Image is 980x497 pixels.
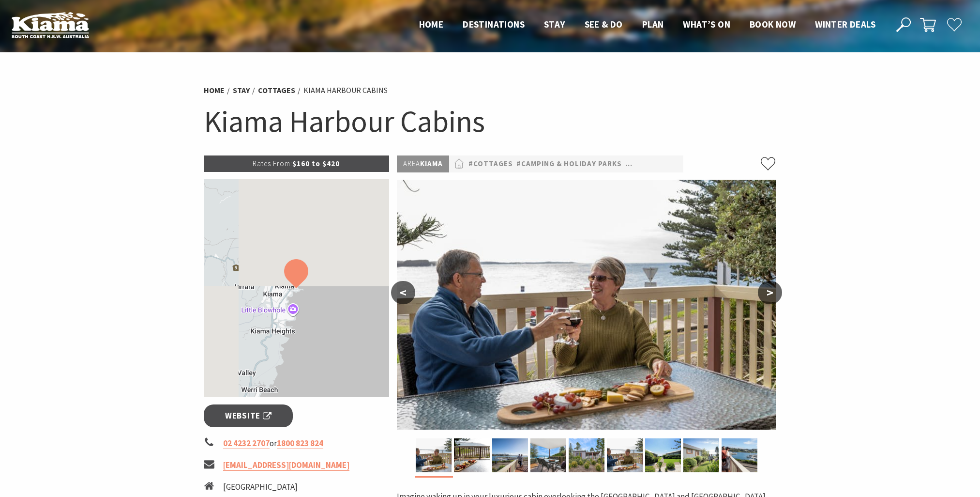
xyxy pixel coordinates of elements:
span: Website [225,409,271,422]
li: [GEOGRAPHIC_DATA] [223,481,317,494]
img: Kiama Logo [12,12,89,38]
li: Kiama Harbour Cabins [303,84,388,97]
img: Couple toast [607,438,643,472]
span: Stay [544,18,565,30]
a: 02 4232 2707 [223,438,270,449]
a: Cottages [258,85,295,95]
p: $160 to $420 [204,155,390,172]
img: Couple toast [416,438,452,472]
a: [EMAIL_ADDRESS][DOMAIN_NAME] [223,460,349,471]
p: Kiama [397,155,449,172]
span: Area [403,159,420,168]
a: #Cottages [468,158,513,170]
span: Book now [750,18,796,30]
img: Kiama Harbour Cabins [645,438,681,472]
img: Large deck, harbour views, couple [722,438,757,472]
a: 1800 823 824 [277,438,323,449]
img: Exterior at Kiama Harbour Cabins [569,438,604,472]
a: Stay [233,85,250,95]
span: Plan [642,18,664,30]
img: Couple toast [397,180,776,430]
img: Deck ocean view [454,438,490,472]
a: #Camping & Holiday Parks [516,158,622,170]
span: Rates From: [253,159,292,168]
img: Large deck harbour [492,438,528,472]
img: Private balcony, ocean views [530,438,566,472]
li: or [204,437,390,450]
a: Home [204,85,225,95]
span: What’s On [683,18,730,30]
nav: Main Menu [409,17,885,33]
a: #Self Contained [625,158,693,170]
span: Destinations [463,18,525,30]
span: Home [419,18,444,30]
button: < [391,281,415,304]
h1: Kiama Harbour Cabins [204,102,777,141]
img: Side cabin [683,438,719,472]
span: Winter Deals [815,18,875,30]
button: > [758,281,782,304]
a: Website [204,404,293,427]
span: See & Do [585,18,623,30]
